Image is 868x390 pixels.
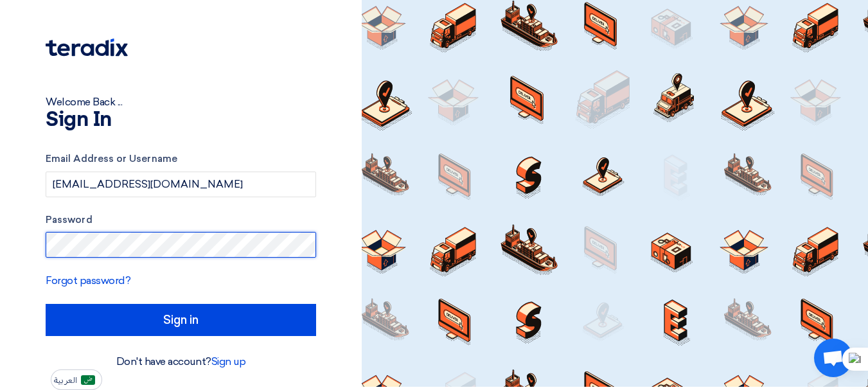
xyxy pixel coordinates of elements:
a: Forgot password? [46,274,130,287]
div: Don't have account? [46,354,316,369]
button: العربية [51,369,102,390]
div: Open chat [814,339,853,377]
img: Teradix logo [46,39,128,57]
input: Enter your business email or username [46,172,316,197]
div: Welcome Back ... [46,94,316,110]
span: العربية [54,376,77,385]
input: Sign in [46,304,316,336]
label: Email Address or Username [46,152,316,166]
a: Sign up [211,355,246,368]
label: Password [46,213,316,227]
img: ar-AR.png [81,375,95,385]
h1: Sign In [46,110,316,130]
